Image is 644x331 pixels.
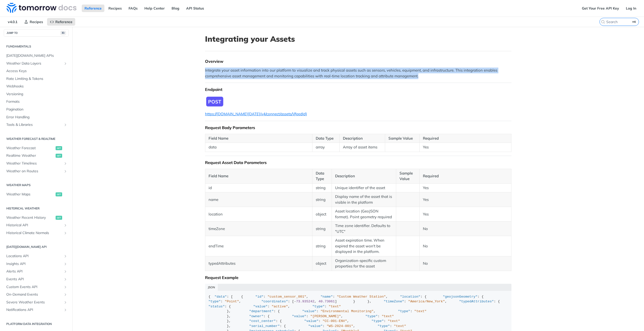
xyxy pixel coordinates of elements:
span: "coordinates" [261,300,288,303]
td: typedAttributes [205,256,312,271]
td: Time zone identifier. Defaults to "UTC" [332,222,396,236]
a: FAQs [126,5,140,12]
span: - [294,300,296,303]
img: Tomorrow.io Weather API Docs [7,3,76,13]
td: Yes [419,183,511,192]
span: "name" [320,295,333,299]
td: Yes [419,207,511,222]
span: "type" [378,324,390,328]
button: Show subpages for Insights API [63,262,67,266]
td: string [312,183,332,192]
span: Pagination [6,107,67,112]
a: Formats [4,98,69,105]
span: "value" [292,314,306,318]
a: Weather Data LayersShow subpages for Weather Data Layers [4,60,69,67]
span: Custom Events API [6,285,62,290]
div: Request Asset Data Parameters [205,160,511,165]
strong: Required [423,174,439,178]
span: 73.935242 [296,300,314,303]
a: Reference [82,5,104,12]
span: Error Handling [6,115,67,120]
a: Weather Recent Historyget [4,214,69,222]
span: "type" [398,309,410,313]
span: "department" [249,309,274,313]
h2: Fundamentals [4,44,69,49]
a: Help Center [142,5,168,12]
a: [DATE][DOMAIN_NAME] APIs [4,52,69,60]
td: string [312,222,332,236]
span: On-Demand Events [6,292,62,297]
a: Weather on RoutesShow subpages for Weather on Routes [4,168,69,175]
h2: Historical Weather [4,206,69,211]
td: No [419,222,511,236]
span: "data" [215,295,227,299]
span: get [56,146,62,150]
span: "type" [365,314,378,318]
a: Recipes [106,5,125,12]
td: object [312,256,332,271]
a: Versioning [4,90,69,98]
strong: Description [335,174,355,178]
span: "text" [382,314,394,318]
a: Notifications APIShow subpages for Notifications API [4,306,69,314]
a: https://[DOMAIN_NAME][DATE]/v4/connect/assets/\{feedId} [205,112,307,116]
span: Webhooks [6,84,67,89]
span: "type" [372,319,384,323]
a: Rate Limiting & Tokens [4,75,69,83]
span: "text" [329,305,341,308]
a: Realtime Weatherget [4,152,69,159]
svg: Search [601,20,605,24]
div: Endpoint [205,87,511,92]
span: "America/New_York" [408,300,445,303]
span: "owner" [249,314,264,318]
a: Webhooks [4,83,69,90]
button: Show subpages for Alerts API [63,269,67,273]
button: Show subpages for Weather Timelines [63,161,67,165]
a: API Status [183,5,207,12]
span: Recipes [30,20,43,24]
h1: Integrating your Assets [205,34,511,43]
td: Yes [419,143,511,152]
h2: Weather Maps [4,183,69,187]
span: Historical API [6,223,62,228]
span: ⌘/ [60,31,66,35]
h2: Platform DATA integration [4,322,69,326]
span: "value" [253,305,268,308]
span: "Environmental Monitoring" [320,309,374,313]
td: No [419,236,511,256]
span: Versioning [6,92,67,97]
td: string [312,192,332,207]
strong: Data Type [316,171,324,181]
a: Error Handling [4,114,69,121]
td: timeZone [205,222,312,236]
span: Severe Weather Events [6,300,62,305]
span: "value" [304,319,318,323]
span: Weather Forecast [6,146,54,151]
a: On-Demand EventsShow subpages for On-Demand Events [4,291,69,298]
span: get [56,154,62,158]
a: Custom Events APIShow subpages for Custom Events API [4,283,69,291]
span: "text" [414,309,427,313]
a: Weather Mapsget [4,191,69,198]
a: Log In [623,5,639,12]
strong: Sample Value [388,136,413,141]
span: get [56,216,62,220]
span: "WS-2024-001" [327,324,353,328]
strong: Data Type [316,136,334,141]
span: Insights API [6,261,62,266]
span: Rate Limiting & Tokens [6,76,67,81]
td: location [205,207,312,222]
button: Show subpages for Locations API [63,254,67,258]
a: Historical Climate NormalsShow subpages for Historical Climate Normals [4,229,69,237]
span: "active" [272,305,288,308]
td: Yes [419,192,511,207]
h2: Weather Forecast & realtime [4,137,69,141]
a: Tools & LibrariesShow subpages for Tools & Libraries [4,121,69,129]
td: string [312,236,332,256]
span: Expand image [205,96,511,107]
span: Events API [6,277,62,282]
span: "id" [255,295,263,299]
div: Request Example [205,275,511,280]
span: "value" [308,324,323,328]
a: Access Keys [4,67,69,75]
